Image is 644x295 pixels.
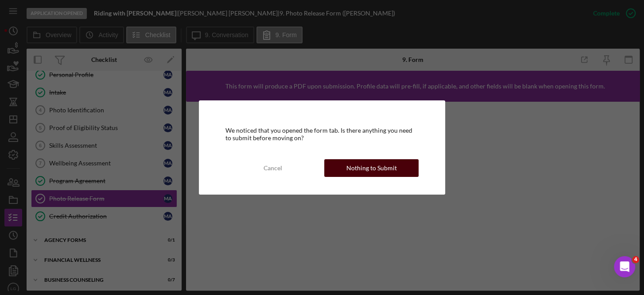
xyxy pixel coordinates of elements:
[632,256,639,263] span: 4
[614,256,635,277] iframe: Intercom live chat
[225,127,419,141] div: We noticed that you opened the form tab. Is there anything you need to submit before moving on?
[346,159,397,177] div: Nothing to Submit
[225,159,320,177] button: Cancel
[263,159,282,177] div: Cancel
[324,159,419,177] button: Nothing to Submit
